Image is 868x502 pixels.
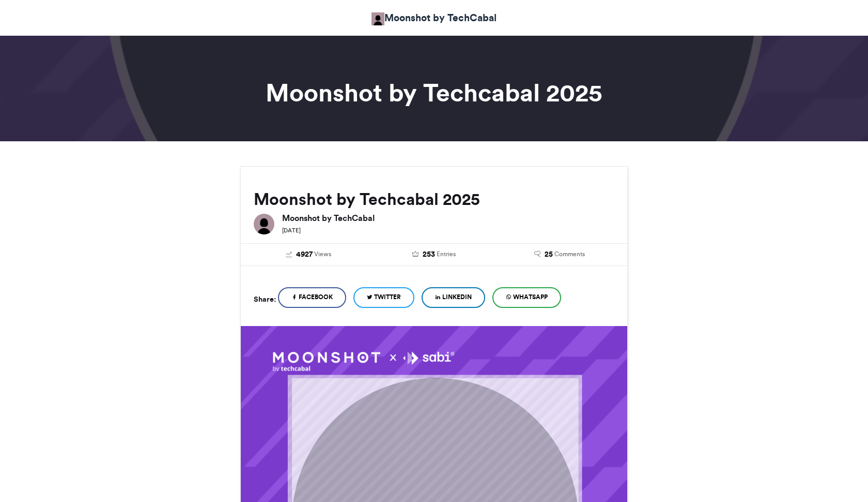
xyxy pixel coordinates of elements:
[282,214,614,222] h6: Moonshot by TechCabal
[423,249,435,260] span: 253
[374,292,401,302] span: Twitter
[254,292,276,306] h5: Share:
[254,214,274,234] img: Moonshot by TechCabal
[278,287,346,308] a: Facebook
[379,249,489,260] a: 253 Entries
[314,249,331,259] span: Views
[554,249,585,259] span: Comments
[371,12,384,25] img: Moonshot by TechCabal
[147,80,721,105] h1: Moonshot by Techcabal 2025
[353,287,414,308] a: Twitter
[422,287,485,308] a: LinkedIn
[254,190,614,209] h2: Moonshot by Techcabal 2025
[513,292,548,302] span: WhatsApp
[545,249,553,260] span: 25
[254,249,364,260] a: 4927 Views
[296,249,313,260] span: 4927
[299,292,333,302] span: Facebook
[442,292,472,302] span: LinkedIn
[273,351,454,372] img: 1758644554.097-6a393746cea8df337a0c7de2b556cf9f02f16574.png
[371,10,497,25] a: Moonshot by TechCabal
[282,227,301,234] small: [DATE]
[504,249,614,260] a: 25 Comments
[492,287,561,308] a: WhatsApp
[437,249,456,259] span: Entries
